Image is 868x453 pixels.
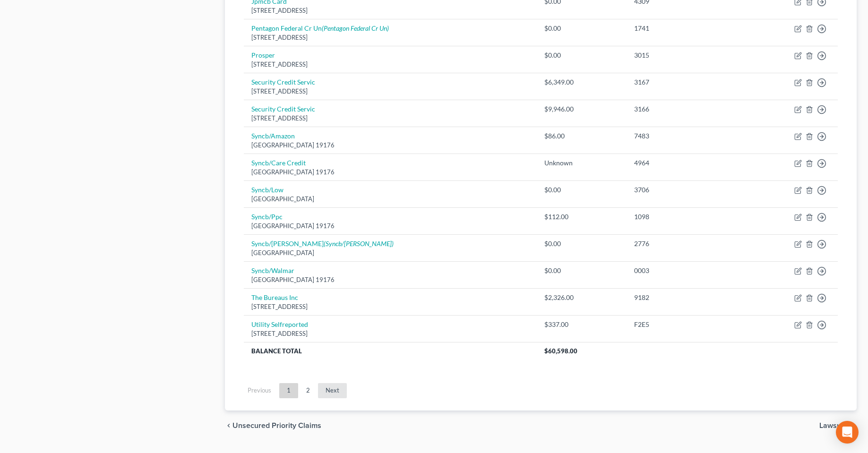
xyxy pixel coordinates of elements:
[251,6,529,15] div: [STREET_ADDRESS]
[544,185,619,195] div: $0.00
[251,222,529,231] div: [GEOGRAPHIC_DATA] 19176
[634,212,735,222] div: 1098
[544,51,619,60] div: $0.00
[251,213,283,221] a: Syncb/Ppc
[251,239,394,248] a: Syncb/[PERSON_NAME](Syncb/[PERSON_NAME])
[634,104,735,114] div: 3166
[324,239,394,248] i: (Syncb/[PERSON_NAME])
[544,158,619,168] div: Unknown
[251,141,529,150] div: [GEOGRAPHIC_DATA] 19176
[225,422,321,429] button: chevron_left Unsecured Priority Claims
[251,159,306,167] a: Syncb/Care Credit
[251,186,284,194] a: Syncb/Low
[244,342,537,359] th: Balance Total
[544,239,619,248] div: $0.00
[544,320,619,329] div: $337.00
[544,347,577,355] span: $60,598.00
[634,320,735,329] div: F2E5
[251,51,275,59] a: Prosper
[544,77,619,87] div: $6,349.00
[251,293,298,301] a: The Bureaus Inc
[634,239,735,248] div: 2776
[251,329,529,338] div: [STREET_ADDRESS]
[251,168,529,177] div: [GEOGRAPHIC_DATA] 19176
[322,24,389,32] i: (Pentagon Federal Cr Un)
[251,132,295,140] a: Syncb/Amazon
[251,302,529,311] div: [STREET_ADDRESS]
[225,422,232,429] i: chevron_left
[251,114,529,123] div: [STREET_ADDRESS]
[819,422,849,429] span: Lawsuits
[251,87,529,96] div: [STREET_ADDRESS]
[544,24,619,33] div: $0.00
[634,51,735,60] div: 3015
[279,383,298,398] a: 1
[251,60,529,69] div: [STREET_ADDRESS]
[299,383,318,398] a: 2
[318,383,347,398] a: Next
[634,185,735,195] div: 3706
[544,266,619,275] div: $0.00
[251,24,389,32] a: Pentagon Federal Cr Un(Pentagon Federal Cr Un)
[544,131,619,141] div: $86.00
[251,266,294,274] a: Syncb/Walmar
[544,293,619,302] div: $2,326.00
[634,24,735,33] div: 1741
[634,293,735,302] div: 9182
[634,158,735,168] div: 4964
[634,77,735,87] div: 3167
[634,266,735,275] div: 0003
[251,248,529,257] div: [GEOGRAPHIC_DATA]
[251,195,529,204] div: [GEOGRAPHIC_DATA]
[251,275,529,284] div: [GEOGRAPHIC_DATA] 19176
[634,131,735,141] div: 7483
[836,421,859,444] div: Open Intercom Messenger
[251,33,529,42] div: [STREET_ADDRESS]
[544,104,619,114] div: $9,946.00
[251,320,308,328] a: Utility Selfreported
[232,422,321,429] span: Unsecured Priority Claims
[251,105,315,113] a: Security Credit Servic
[544,212,619,222] div: $112.00
[251,78,315,86] a: Security Credit Servic
[819,422,857,429] button: Lawsuits chevron_right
